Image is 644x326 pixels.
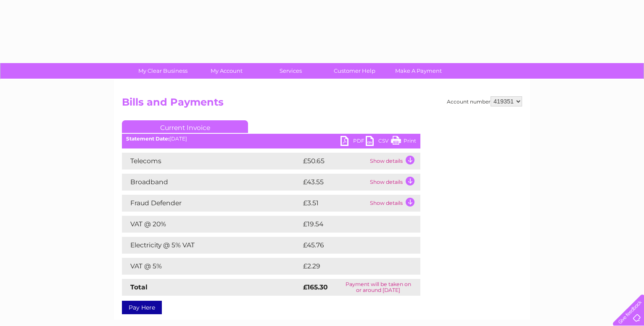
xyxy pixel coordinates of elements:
[256,63,325,79] a: Services
[122,174,301,191] td: Broadband
[391,136,416,148] a: Print
[368,153,420,170] td: Show details
[368,195,420,212] td: Show details
[301,237,403,254] td: £45.76
[301,258,401,275] td: £2.29
[122,96,522,112] h2: Bills and Payments
[126,135,169,142] b: Statement Date:
[303,283,328,291] strong: £165.30
[128,63,198,79] a: My Clear Business
[447,96,522,106] div: Account number
[368,174,420,191] td: Show details
[122,216,301,233] td: VAT @ 20%
[122,136,420,142] div: [DATE]
[340,136,366,148] a: PDF
[122,301,162,314] a: Pay Here
[336,279,420,296] td: Payment will be taken on or around [DATE]
[122,237,301,254] td: Electricity @ 5% VAT
[384,63,453,79] a: Make A Payment
[301,153,368,170] td: £50.65
[122,153,301,170] td: Telecoms
[301,195,368,212] td: £3.51
[122,195,301,212] td: Fraud Defender
[366,136,391,148] a: CSV
[122,120,248,133] a: Current Invoice
[192,63,261,79] a: My Account
[122,258,301,275] td: VAT @ 5%
[320,63,389,79] a: Customer Help
[130,283,148,291] strong: Total
[301,174,368,191] td: £43.55
[301,216,403,233] td: £19.54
